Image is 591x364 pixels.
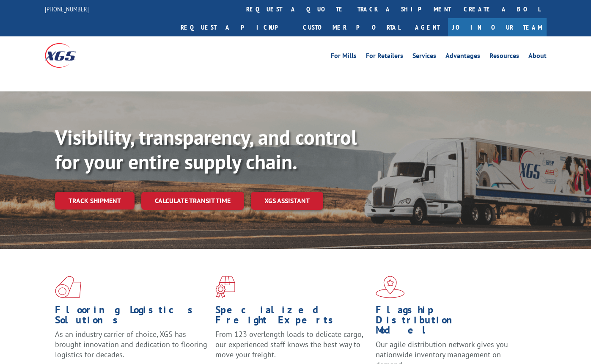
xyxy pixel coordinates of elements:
[448,18,547,36] a: Join Our Team
[55,124,357,175] b: Visibility, transparency, and control for your entire supply chain.
[376,305,530,339] h1: Flagship Distribution Model
[528,52,547,62] a: About
[297,18,407,36] a: Customer Portal
[412,52,436,62] a: Services
[55,192,135,210] a: Track shipment
[251,192,323,210] a: XGS ASSISTANT
[489,52,519,62] a: Resources
[141,192,244,210] a: Calculate transit time
[215,305,369,329] h1: Specialized Freight Experts
[445,52,480,62] a: Advantages
[215,276,235,298] img: xgs-icon-focused-on-flooring-red
[376,276,405,298] img: xgs-icon-flagship-distribution-model-red
[55,276,81,298] img: xgs-icon-total-supply-chain-intelligence-red
[331,52,357,62] a: For Mills
[174,18,297,36] a: Request a pickup
[366,52,403,62] a: For Retailers
[45,5,89,13] a: [PHONE_NUMBER]
[407,18,448,36] a: Agent
[55,329,207,359] span: As an industry carrier of choice, XGS has brought innovation and dedication to flooring logistics...
[55,305,209,329] h1: Flooring Logistics Solutions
